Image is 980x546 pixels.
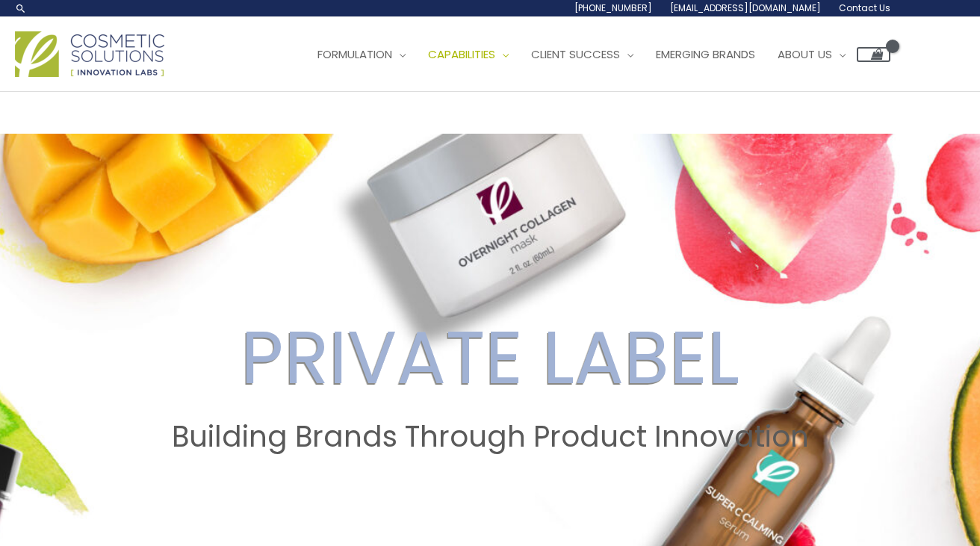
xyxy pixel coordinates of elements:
span: [EMAIL_ADDRESS][DOMAIN_NAME] [670,1,821,14]
span: Contact Us [839,1,890,14]
span: [PHONE_NUMBER] [574,1,652,14]
span: Emerging Brands [656,46,755,62]
span: Formulation [317,46,392,62]
nav: Site Navigation [295,32,890,77]
a: View Shopping Cart, empty [857,47,890,62]
span: About Us [778,46,832,62]
a: Formulation [306,32,417,77]
a: Client Success [520,32,645,77]
img: Cosmetic Solutions Logo [15,31,164,77]
a: Capabilities [417,32,520,77]
h2: Building Brands Through Product Innovation [14,420,966,454]
span: Capabilities [428,46,495,62]
a: Search icon link [15,2,27,14]
a: About Us [766,32,857,77]
h2: PRIVATE LABEL [14,314,966,402]
a: Emerging Brands [645,32,766,77]
span: Client Success [531,46,620,62]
